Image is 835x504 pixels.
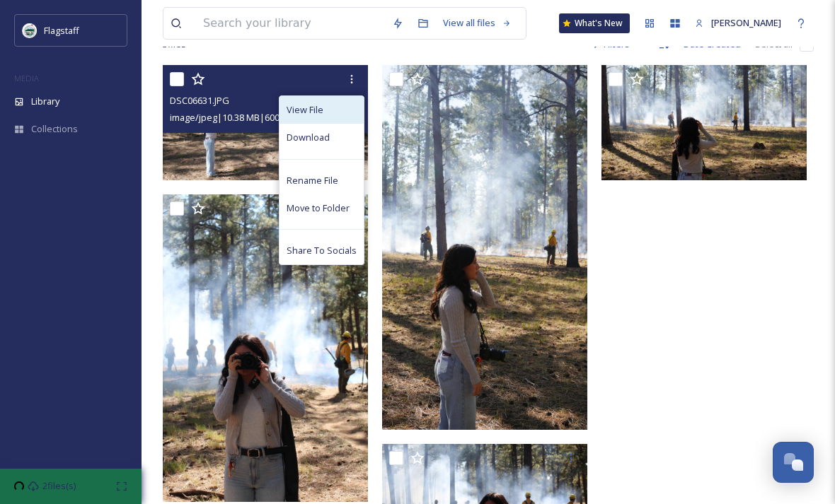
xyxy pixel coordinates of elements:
span: Collections [31,122,78,136]
span: DSC06631.JPG [170,94,229,107]
a: What's New [559,13,630,33]
span: Download [287,131,330,144]
span: Rename File [287,174,338,187]
span: Library [31,95,59,108]
span: image/jpeg | 10.38 MB | 6000 x 3376 [170,111,309,124]
span: [PERSON_NAME] [711,16,781,29]
img: IMG_7035.jpeg [163,194,368,502]
span: View File [287,103,323,117]
img: images%20%282%29.jpeg [23,23,37,37]
span: 2 files(s) [42,479,76,493]
img: DSC06621.JPG [601,65,807,180]
img: DSC06620.JPG [382,65,587,429]
button: Open Chat [773,442,814,483]
span: Share To Socials [287,244,357,257]
input: Search your library [196,8,385,39]
a: View all files [436,9,519,37]
span: MEDIA [14,73,39,83]
a: [PERSON_NAME] [688,9,788,37]
span: Flagstaff [44,24,79,37]
span: Move to Folder [287,201,350,215]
